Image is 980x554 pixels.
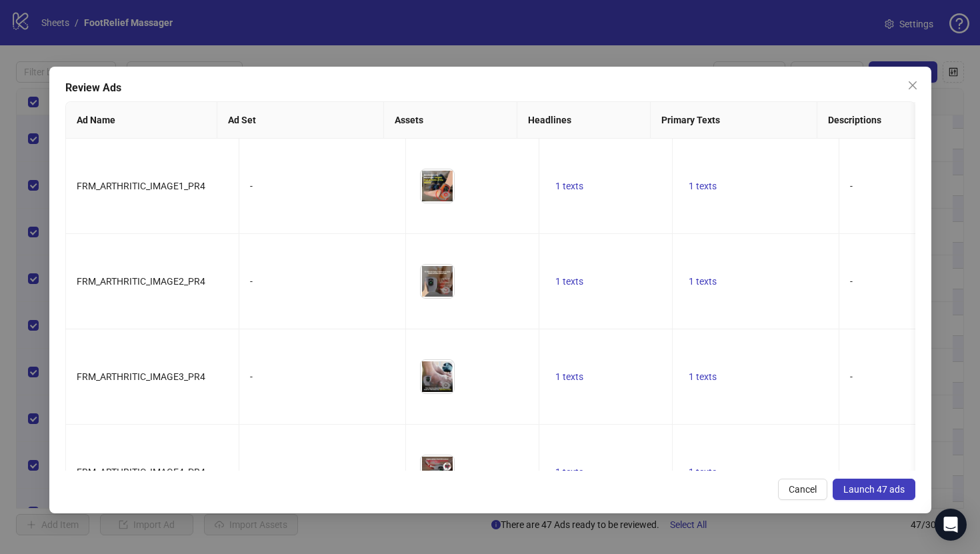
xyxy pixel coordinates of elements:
[683,273,722,289] button: 1 texts
[689,467,717,477] span: 1 texts
[902,75,923,96] button: Close
[850,371,853,382] span: -
[778,479,827,500] button: Cancel
[438,282,454,298] button: Preview
[421,265,454,298] img: Asset 1
[438,187,454,203] button: Preview
[66,102,217,139] th: Ad Name
[833,479,915,500] button: Launch 47 ads
[907,80,918,91] span: close
[217,102,383,139] th: Ad Set
[250,179,395,193] div: -
[550,178,589,194] button: 1 texts
[383,102,517,139] th: Assets
[850,181,853,191] span: -
[441,190,451,199] span: eye
[555,467,583,477] span: 1 texts
[850,276,853,287] span: -
[850,467,853,477] span: -
[935,509,967,541] div: Open Intercom Messenger
[65,80,915,96] div: Review Ads
[77,181,205,191] span: FRM_ARTHRITIC_IMAGE1_PR4
[550,273,589,289] button: 1 texts
[250,369,395,384] div: -
[683,178,722,194] button: 1 texts
[683,464,722,480] button: 1 texts
[77,467,205,477] span: FRM_ARTHRITIC_IMAGE4_PR4
[555,181,583,191] span: 1 texts
[843,484,905,495] span: Launch 47 ads
[555,276,583,287] span: 1 texts
[689,181,717,191] span: 1 texts
[441,381,451,390] span: eye
[683,369,722,385] button: 1 texts
[438,377,454,393] button: Preview
[77,371,205,382] span: FRM_ARTHRITIC_IMAGE3_PR4
[77,276,205,287] span: FRM_ARTHRITIC_IMAGE2_PR4
[550,369,589,385] button: 1 texts
[250,274,395,289] div: -
[250,465,395,479] div: -
[421,360,454,393] img: Asset 1
[650,102,817,139] th: Primary Texts
[689,371,717,382] span: 1 texts
[421,169,454,203] img: Asset 1
[421,455,454,489] img: Asset 1
[555,371,583,382] span: 1 texts
[689,276,717,287] span: 1 texts
[441,285,451,295] span: eye
[550,464,589,480] button: 1 texts
[517,102,650,139] th: Headlines
[789,484,817,495] span: Cancel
